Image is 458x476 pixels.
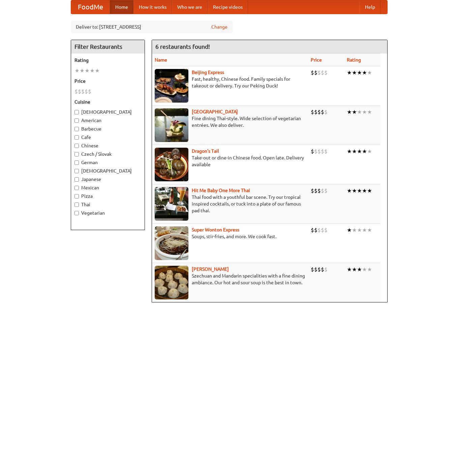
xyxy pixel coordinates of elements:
li: $ [324,148,328,155]
li: $ [317,69,321,76]
li: ★ [80,67,85,74]
label: Pizza [74,193,141,199]
li: ★ [347,226,352,234]
p: Szechuan and Mandarin specialities with a fine dining ambiance. Our hot and sour soup is the best... [155,272,306,286]
label: [DEMOGRAPHIC_DATA] [74,109,141,115]
li: ★ [357,108,362,116]
li: $ [321,187,324,194]
li: ★ [90,67,95,74]
li: $ [324,69,328,76]
li: $ [85,88,88,95]
b: [GEOGRAPHIC_DATA] [192,109,238,114]
a: Beijing Express [192,70,224,75]
li: ★ [347,266,352,273]
li: ★ [347,108,352,116]
h5: Rating [74,57,141,64]
li: $ [317,187,321,194]
li: $ [311,226,314,234]
li: ★ [367,226,372,234]
label: Japanese [74,176,141,183]
a: Super Wonton Express [192,227,239,232]
li: ★ [362,266,367,273]
li: ★ [352,266,357,273]
li: $ [78,88,81,95]
li: ★ [352,187,357,194]
a: Dragon's Tail [192,148,219,154]
a: [PERSON_NAME] [192,266,229,272]
li: ★ [352,226,357,234]
img: babythai.jpg [155,187,188,221]
a: FoodMe [71,0,110,14]
input: Barbecue [74,127,79,131]
label: Thai [74,201,141,208]
label: Vegetarian [74,210,141,216]
a: Home [110,0,133,14]
div: Deliver to: [STREET_ADDRESS] [71,21,233,33]
input: [DEMOGRAPHIC_DATA] [74,169,79,173]
input: [DEMOGRAPHIC_DATA] [74,110,79,114]
li: ★ [347,148,352,155]
img: dragon.jpg [155,148,188,181]
li: $ [74,88,78,95]
label: Barbecue [74,125,141,132]
h4: Filter Restaurants [71,40,145,53]
li: $ [311,148,314,155]
a: Price [311,57,322,63]
ng-pluralize: 6 restaurants found! [155,43,210,50]
li: ★ [347,187,352,194]
p: Thai food with a youthful bar scene. Try our tropical inspired cocktails, or tuck into a plate of... [155,194,306,214]
li: ★ [362,108,367,116]
a: Recipe videos [208,0,248,14]
li: ★ [347,69,352,76]
p: Fast, healthy, Chinese food. Family specials for takeout or delivery. Try our Peking Duck! [155,76,306,89]
li: $ [324,108,328,116]
input: Vegetarian [74,211,79,215]
li: ★ [367,148,372,155]
li: ★ [362,187,367,194]
li: $ [314,108,317,116]
a: Rating [347,57,361,63]
input: Czech / Slovak [74,152,79,156]
p: Fine dining Thai-style. Wide selection of vegetarian entrées. We also deliver. [155,115,306,129]
label: Mexican [74,184,141,191]
li: $ [311,108,314,116]
img: superwonton.jpg [155,226,188,260]
li: ★ [85,67,90,74]
img: beijing.jpg [155,69,188,103]
a: Change [211,24,227,30]
h5: Cuisine [74,99,141,105]
label: American [74,117,141,124]
li: $ [321,148,324,155]
li: $ [317,148,321,155]
p: Take-out or dine-in Chinese food. Open late. Delivery available [155,154,306,168]
li: $ [314,148,317,155]
li: $ [314,187,317,194]
a: Hit Me Baby One More Thai [192,188,250,193]
li: $ [317,226,321,234]
li: ★ [362,69,367,76]
label: Cafe [74,134,141,141]
li: ★ [357,266,362,273]
li: ★ [362,148,367,155]
li: ★ [367,69,372,76]
li: ★ [367,187,372,194]
li: $ [311,187,314,194]
li: $ [88,88,91,95]
li: ★ [357,187,362,194]
label: German [74,159,141,166]
img: shandong.jpg [155,266,188,299]
input: American [74,118,79,123]
input: Mexican [74,186,79,190]
li: ★ [74,67,80,74]
li: ★ [357,226,362,234]
li: ★ [95,67,100,74]
li: $ [317,266,321,273]
li: $ [314,226,317,234]
label: Chinese [74,142,141,149]
li: $ [321,266,324,273]
li: $ [314,69,317,76]
li: ★ [357,69,362,76]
